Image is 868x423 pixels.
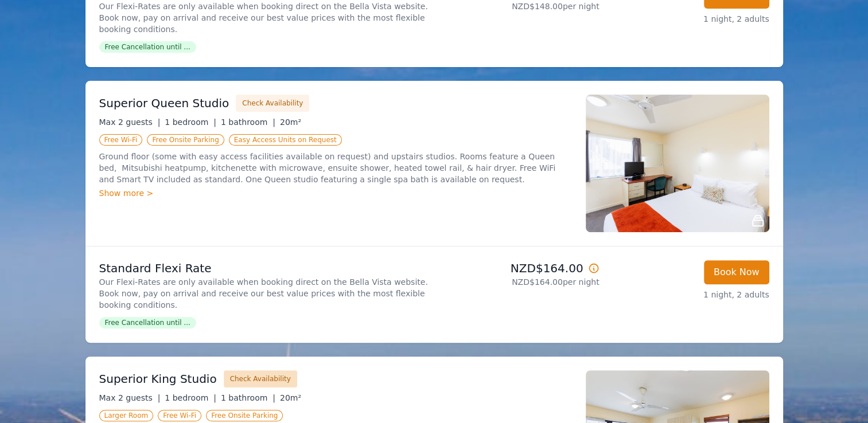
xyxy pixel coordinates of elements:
span: Free Cancellation until ... [99,317,196,328]
span: Larger Room [99,410,154,421]
p: Our Flexi-Rates are only available when booking direct on the Bella Vista website. Book now, pay ... [99,276,430,311]
span: Max 2 guests | [99,393,161,402]
button: Check Availability [224,370,297,387]
span: Max 2 guests | [99,117,161,127]
p: NZD$148.00 per night [439,1,600,12]
p: Our Flexi-Rates are only available when booking direct on the Bella Vista website. Book now, pay ... [99,1,430,35]
p: NZD$164.00 [439,260,600,276]
span: Free Wi-Fi [99,134,143,146]
span: Free Onsite Parking [206,410,283,421]
button: Check Availability [236,95,309,112]
p: Ground floor (some with easy access facilities available on request) and upstairs studios. Rooms ... [99,151,572,185]
span: Free Onsite Parking [147,134,224,146]
p: 1 night, 2 adults [609,13,769,25]
div: Show more > [99,187,572,199]
p: NZD$164.00 per night [439,276,600,288]
h3: Superior Queen Studio [99,95,229,111]
span: 1 bedroom | [165,393,216,402]
span: 20m² [280,117,301,127]
h3: Superior King Studio [99,371,217,387]
span: Easy Access Units on Request [229,134,342,146]
span: 20m² [280,393,301,402]
p: Standard Flexi Rate [99,260,430,276]
span: Free Wi-Fi [158,410,201,421]
button: Book Now [704,260,769,284]
span: 1 bedroom | [165,117,216,127]
span: Free Cancellation until ... [99,41,196,53]
span: 1 bathroom | [221,393,275,402]
span: 1 bathroom | [221,117,275,127]
p: 1 night, 2 adults [609,289,769,300]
